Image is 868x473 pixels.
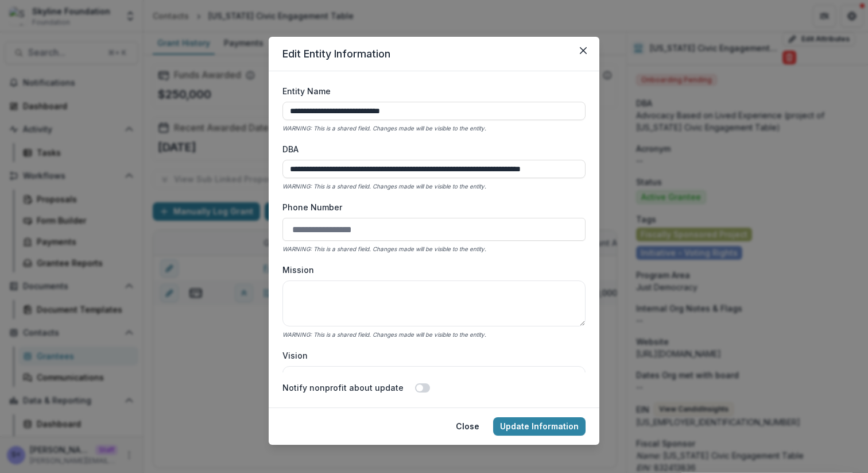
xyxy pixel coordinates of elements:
[269,37,599,71] header: Edit Entity Information
[282,349,579,362] label: Vision
[282,201,579,213] label: Phone Number
[282,264,579,276] label: Mission
[282,143,579,155] label: DBA
[282,125,486,132] i: WARNING: This is a shared field. Changes made will be visible to the entity.
[282,245,486,252] i: WARNING: This is a shared field. Changes made will be visible to the entity.
[282,183,486,190] i: WARNING: This is a shared field. Changes made will be visible to the entity.
[282,85,579,97] label: Entity Name
[574,41,592,60] button: Close
[449,417,486,436] button: Close
[282,382,404,394] label: Notify nonprofit about update
[493,417,586,436] button: Update Information
[282,331,486,338] i: WARNING: This is a shared field. Changes made will be visible to the entity.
